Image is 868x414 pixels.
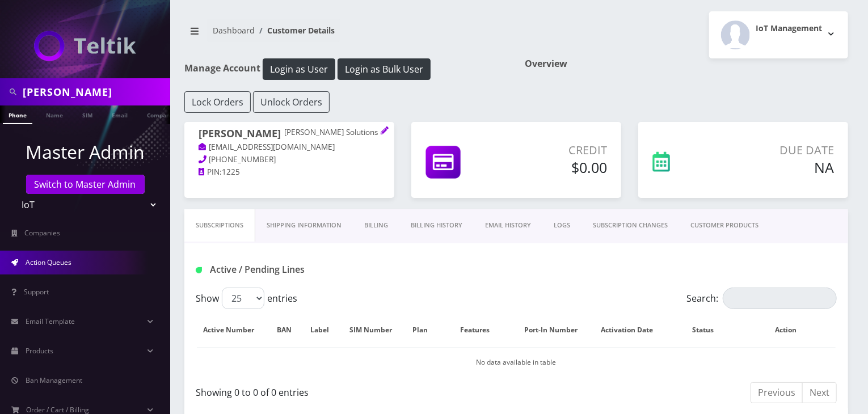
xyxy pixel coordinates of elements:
a: Subscriptions [184,209,255,242]
h1: [PERSON_NAME] [199,128,380,141]
h5: $0.00 [508,159,607,176]
p: Due Date [719,142,834,159]
span: Action Queues [26,257,71,267]
span: Email Template [26,316,75,326]
input: Search in Company [23,81,167,103]
h5: NA [719,159,834,176]
a: PIN: [199,167,222,178]
p: Credit [508,142,607,159]
th: Status: activate to sort column ascending [671,314,747,347]
a: Previous [751,382,803,403]
td: No data available in table [197,348,836,377]
div: Showing 0 to 0 of 0 entries [196,381,508,399]
nav: breadcrumb [184,19,508,51]
a: Email [106,105,133,123]
span: 1225 [222,167,240,177]
button: IoT Management [709,11,848,58]
span: Ban Management [26,375,82,385]
a: Billing [353,209,399,242]
span: Support [24,287,49,297]
th: Label: activate to sort column ascending [307,314,344,347]
a: Switch to Master Admin [26,175,145,194]
a: Company [141,105,179,123]
a: SUBSCRIPTION CHANGES [582,209,679,242]
span: Companies [25,228,61,238]
th: Plan: activate to sort column ascending [410,314,442,347]
h1: Manage Account [184,58,508,80]
a: Shipping Information [255,209,353,242]
button: Unlock Orders [253,91,330,113]
span: [PHONE_NUMBER] [209,154,276,164]
a: [EMAIL_ADDRESS][DOMAIN_NAME] [199,142,335,153]
a: Next [802,382,837,403]
h2: IoT Management [756,24,822,33]
th: Activation Date: activate to sort column ascending [595,314,670,347]
label: Search: [686,288,837,309]
img: IoT [34,31,136,61]
a: Billing History [399,209,474,242]
button: Login as User [263,58,335,80]
th: Port-In Number: activate to sort column ascending [520,314,594,347]
a: LOGS [542,209,582,242]
h1: Active / Pending Lines [196,264,398,275]
select: Showentries [222,288,264,309]
input: Search: [723,288,837,309]
span: Products [26,346,53,356]
th: BAN: activate to sort column ascending [273,314,306,347]
li: Customer Details [255,24,335,36]
button: Lock Orders [184,91,251,113]
a: Name [40,105,69,123]
a: CUSTOMER PRODUCTS [679,209,770,242]
h1: Overview [525,58,848,69]
th: Features: activate to sort column ascending [443,314,519,347]
th: Active Number: activate to sort column ascending [197,314,272,347]
label: Show entries [196,288,297,309]
button: Login as Bulk User [338,58,431,80]
a: Login as Bulk User [338,62,431,74]
a: Login as User [260,62,338,74]
a: EMAIL HISTORY [474,209,542,242]
th: Action: activate to sort column ascending [748,314,836,347]
p: [PERSON_NAME] Solutions [284,128,380,138]
th: SIM Number: activate to sort column ascending [345,314,408,347]
img: Active / Pending Lines [196,267,202,273]
a: Phone [3,105,32,124]
a: SIM [77,105,98,123]
a: Dashboard [213,25,255,36]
